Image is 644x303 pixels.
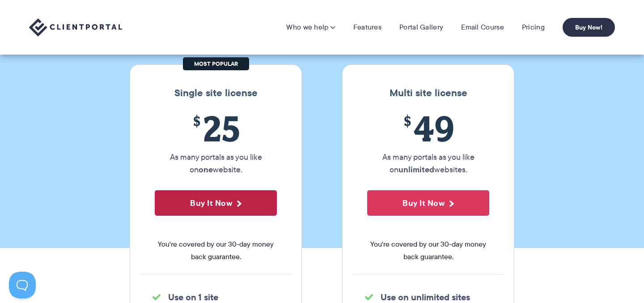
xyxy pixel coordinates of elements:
span: 25 [155,108,277,149]
h3: Multi site license [352,87,505,99]
a: Email Course [461,23,504,32]
span: 49 [367,108,489,149]
h3: Single site license [139,87,292,99]
button: Buy It Now [367,190,489,216]
span: You're covered by our 30-day money back guarantee. [367,238,489,263]
a: Pricing [522,23,545,32]
a: Portal Gallery [399,23,443,32]
a: Who we help [286,23,335,32]
button: Buy It Now [155,190,277,216]
a: Features [353,23,381,32]
span: You're covered by our 30-day money back guarantee. [155,238,277,263]
strong: unlimited [398,163,434,175]
a: Buy Now! [563,18,615,37]
iframe: Toggle Customer Support [9,272,36,299]
strong: one [199,163,213,175]
p: As many portals as you like on website. [155,151,277,176]
p: As many portals as you like on websites. [367,151,489,176]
